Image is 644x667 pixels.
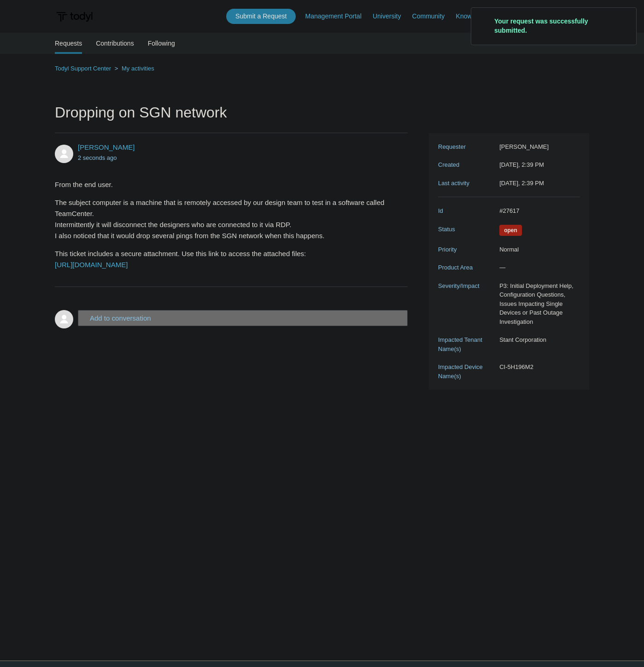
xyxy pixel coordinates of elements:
[499,225,522,236] span: We are working on a response for you
[55,179,398,190] p: From the end user.
[621,10,634,23] div: Close
[499,161,544,168] time: 08/22/2025, 14:39
[96,33,134,54] a: Contributions
[55,65,113,72] li: Todyl Support Center
[148,33,175,54] a: Following
[373,12,410,21] a: University
[495,335,580,345] dd: Stant Corporation
[438,142,495,152] dt: Requester
[438,363,495,380] dt: Impacted Device Name(s)
[499,180,544,187] time: 08/22/2025, 14:39
[495,281,580,327] dd: P3: Initial Deployment Help, Configuration Questions, Issues Impacting Single Devices or Past Out...
[456,12,514,21] a: Knowledge Base
[55,248,398,270] p: This ticket includes a secure attachment. Use this link to access the attached files:
[226,9,296,24] a: Submit a Request
[113,65,154,72] li: My activities
[495,263,580,272] dd: —
[438,263,495,272] dt: Product Area
[305,12,371,21] a: Management Portal
[78,143,135,151] a: [PERSON_NAME]
[438,206,495,216] dt: Id
[495,363,580,372] dd: CI-5H196M2
[494,17,618,35] strong: Your request was successfully submitted.
[438,335,495,353] dt: Impacted Tenant Name(s)
[78,143,135,151] span: Austin Pierce
[78,154,117,161] time: 08/22/2025, 14:39
[495,245,580,254] dd: Normal
[55,101,408,133] h1: Dropping on SGN network
[55,197,398,241] p: The subject computer is a machine that is remotely accessed by our design team to test in a softw...
[438,160,495,170] dt: Created
[122,65,154,72] a: My activities
[438,281,495,291] dt: Severity/Impact
[55,65,111,72] a: Todyl Support Center
[438,245,495,254] dt: Priority
[55,8,94,25] img: Todyl Support Center Help Center home page
[438,225,495,234] dt: Status
[438,179,495,188] dt: Last activity
[495,206,580,216] dd: #27617
[55,261,128,269] a: [URL][DOMAIN_NAME]
[495,142,580,152] dd: [PERSON_NAME]
[78,310,408,326] button: Add to conversation
[55,33,82,54] li: Requests
[412,12,454,21] a: Community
